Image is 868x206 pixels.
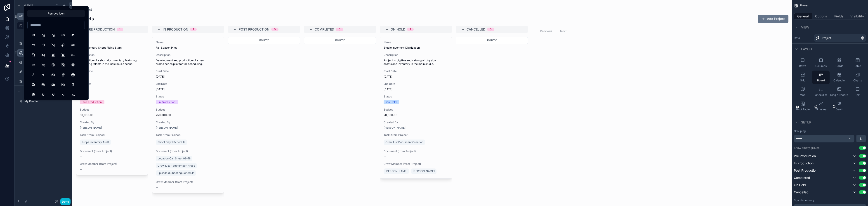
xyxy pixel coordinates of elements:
[815,93,827,97] span: Checklist
[59,31,67,39] button: 2fa
[794,36,812,40] label: Data
[814,34,866,42] a: Project
[794,13,812,19] button: General
[39,71,47,79] button: ActivityHeartbeat
[794,99,811,113] button: Pivot Table
[69,31,77,39] button: 360
[854,64,861,68] span: Table
[59,91,67,99] button: AdjustmentsBolt
[794,71,811,84] button: Grid
[69,71,77,79] button: AdCircle
[69,51,77,59] button: Abc
[59,71,67,79] button: Ad2
[822,36,831,40] span: Project
[830,99,848,113] button: Gantt
[29,41,37,49] button: 360View
[812,99,830,113] button: Timeline
[27,10,85,17] button: Remove icon
[29,81,37,89] button: AdCircleFilled
[836,108,843,111] span: Gantt
[59,61,67,69] button: AccessibleOff
[835,64,843,68] span: Cards
[49,61,57,69] button: Accessible
[59,41,67,49] button: 3dRotate
[855,93,860,97] span: Split
[794,190,809,194] span: Cancelled
[817,79,825,82] span: Board
[794,154,816,158] span: Pre Production
[849,56,866,70] button: Table
[24,99,69,103] label: My Profile
[49,81,57,89] button: AdFilled
[59,51,67,59] button: AbacusOff
[49,31,57,39] button: 24Hours
[830,13,848,19] button: Fields
[60,198,71,205] button: Done
[794,129,806,133] label: Grouping
[830,93,848,97] span: Single Record
[795,108,810,111] span: Pivot Table
[853,79,862,82] span: Charts
[794,175,810,180] span: Completed
[801,25,809,30] span: View
[848,13,866,19] button: Visibility
[23,30,70,38] a: Add Project
[69,61,77,69] button: AccessibleOffFilled
[815,64,827,68] span: Columns
[69,81,77,89] button: AddressBook
[801,120,811,125] span: Setup
[830,56,848,70] button: Cards
[794,146,819,150] label: Show empty groups
[39,31,47,39] button: 12Hours
[794,168,817,173] span: Post Production
[794,199,814,202] label: Board summary
[59,81,67,89] button: AdOff
[800,79,805,82] span: Grid
[49,51,57,59] button: Abacus
[39,41,47,49] button: 3dCubeSphere
[29,31,37,39] button: 123
[801,47,814,51] span: Layout
[39,91,47,99] button: Adjustments
[39,81,47,89] button: AdCircleOff
[29,91,37,99] button: AddressBookOff
[849,85,866,99] button: Split
[29,71,37,79] button: Activity
[812,56,830,70] button: Columns
[794,183,806,187] span: On Hold
[794,56,811,70] button: Rows
[799,64,806,68] span: Rows
[794,85,811,99] button: Map
[800,93,805,97] span: Map
[833,79,845,82] span: Calendar
[39,51,47,59] button: ABOff
[830,71,848,84] button: Calendar
[49,91,57,99] button: AdjustmentsAlt
[39,61,47,69] button: AccessPointOff
[794,161,814,166] span: In Production
[49,41,57,49] button: 3dCubeSphereOff
[830,85,848,99] button: Single Record
[49,71,57,79] button: Ad
[29,61,37,69] button: AccessPoint
[812,71,830,84] button: Board
[24,3,33,8] span: Menu
[815,108,826,111] span: Timeline
[69,91,77,99] button: AdjustmentsCancel
[69,41,77,49] button: AB
[29,51,37,59] button: AB2
[849,71,866,84] button: Charts
[812,85,830,99] button: Checklist
[800,4,809,7] span: Project
[812,13,830,19] button: Options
